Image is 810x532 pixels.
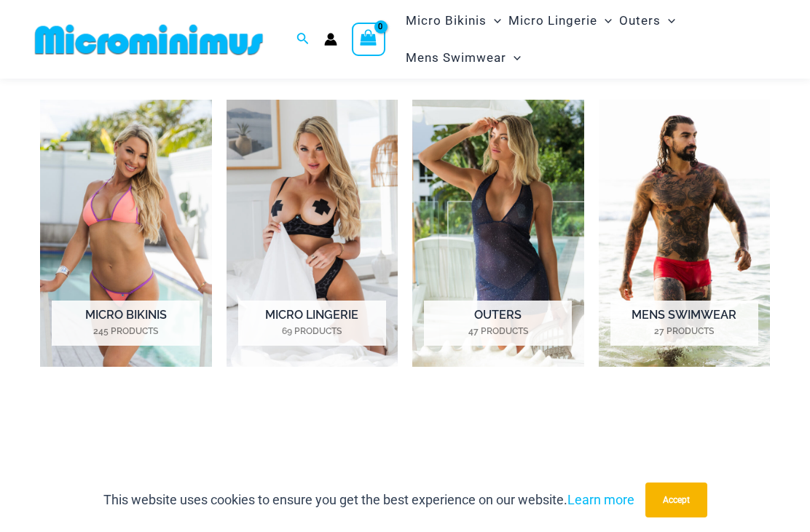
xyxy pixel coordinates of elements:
a: Account icon link [324,33,337,46]
span: Menu Toggle [487,2,501,39]
h2: Mens Swimwear [610,301,758,346]
span: Menu Toggle [597,2,612,39]
iframe: TrustedSite Certified [40,405,770,515]
a: Micro LingerieMenu ToggleMenu Toggle [505,2,616,39]
mark: 47 Products [424,325,572,338]
a: Visit product category Micro Bikinis [40,100,212,368]
a: View Shopping Cart, empty [352,23,385,56]
a: Mens SwimwearMenu ToggleMenu Toggle [402,39,524,76]
img: Micro Bikinis [40,100,212,368]
img: Mens Swimwear [599,100,771,368]
h2: Outers [424,301,572,346]
img: MM SHOP LOGO FLAT [29,23,269,56]
a: Learn more [567,492,634,507]
h2: Micro Bikinis [52,301,200,346]
a: Visit product category Outers [412,100,584,368]
span: Micro Lingerie [508,2,597,39]
span: Outers [619,2,661,39]
h2: Micro Lingerie [238,301,386,346]
span: Micro Bikinis [406,2,487,39]
a: Visit product category Mens Swimwear [599,100,771,368]
img: Outers [412,100,584,368]
a: Search icon link [296,31,310,49]
span: Menu Toggle [661,2,675,39]
img: Micro Lingerie [227,100,398,368]
span: Mens Swimwear [406,39,506,76]
a: Micro BikinisMenu ToggleMenu Toggle [402,2,505,39]
mark: 27 Products [610,325,758,338]
p: This website uses cookies to ensure you get the best experience on our website. [103,489,634,511]
span: Menu Toggle [506,39,521,76]
a: OutersMenu ToggleMenu Toggle [616,2,679,39]
button: Accept [645,483,707,517]
mark: 69 Products [238,325,386,338]
mark: 245 Products [52,325,200,338]
a: Visit product category Micro Lingerie [227,100,398,368]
